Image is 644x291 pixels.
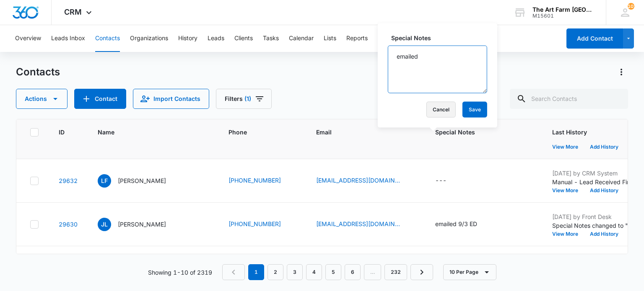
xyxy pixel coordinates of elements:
span: (1) [244,96,251,102]
button: Tasks [263,25,279,52]
button: Add History [584,188,624,193]
span: Email [316,128,403,136]
button: Actions [615,65,628,79]
div: Email - lydquinn@gmail.com - Select to Edit Field [316,176,415,186]
div: account name [532,6,594,13]
button: Add Contact [566,28,623,49]
a: [PHONE_NUMBER] [229,176,281,185]
div: notifications count [628,3,634,10]
button: Organizations [130,25,168,52]
div: emailed 9/3 ED [435,219,477,228]
a: Next Page [410,264,433,280]
div: Email - june7140@gmail.com - Select to Edit Field [316,219,415,229]
p: [PERSON_NAME] [118,220,166,229]
button: Cancel [426,102,456,118]
button: Save [462,102,487,118]
div: Special Notes - emailed 9/3 ED - Select to Edit Field [435,219,492,229]
div: Special Notes - - Select to Edit Field [435,176,462,186]
div: --- [435,176,447,186]
span: LF [98,174,111,188]
button: Contacts [95,25,120,52]
button: Leads Inbox [51,25,85,52]
span: Special Notes [435,128,520,136]
button: Overview [15,25,41,52]
a: Navigate to contact details page for June Lewis [59,221,78,228]
button: Calendar [289,25,314,52]
p: Showing 1-10 of 2319 [148,268,212,277]
button: Add Contact [74,89,126,109]
em: 1 [248,264,264,280]
button: Clients [234,25,253,52]
a: Page 3 [287,264,303,280]
a: [EMAIL_ADDRESS][DOMAIN_NAME] [316,176,400,185]
a: Page 232 [384,264,407,280]
button: Add History [584,144,624,149]
span: JL [98,218,111,231]
div: account id [532,13,594,19]
a: Page 6 [345,264,361,280]
div: Phone - (339) 222-9196 - Select to Edit Field [229,176,296,186]
span: ID [59,128,65,136]
button: View More [552,144,584,149]
a: Page 2 [267,264,283,280]
span: Name [98,128,196,136]
input: Search Contacts [510,89,628,109]
a: [EMAIL_ADDRESS][DOMAIN_NAME] [316,219,400,228]
p: [PERSON_NAME] [118,176,166,185]
button: Add History [584,232,624,237]
label: Special Notes [391,33,491,42]
span: Phone [229,128,284,136]
button: Import Contacts [133,89,209,109]
textarea: emailed [388,46,487,93]
a: Page 5 [325,264,341,280]
button: Reports [346,25,368,52]
a: Navigate to contact details page for Lydia Feniger [59,177,78,184]
div: Name - June Lewis - Select to Edit Field [98,218,181,231]
button: Filters [216,89,272,109]
a: Page 4 [306,264,322,280]
button: History [178,25,197,52]
span: CRM [64,8,82,16]
button: Lists [324,25,336,52]
h1: Contacts [16,66,60,78]
a: [PHONE_NUMBER] [229,219,281,228]
div: Phone - (914) 584-3380 - Select to Edit Field [229,219,296,229]
div: Name - Lydia Feniger - Select to Edit Field [98,174,181,188]
button: Leads [208,25,224,52]
button: View More [552,232,584,237]
span: 101 [628,3,634,10]
button: View More [552,188,584,193]
nav: Pagination [222,264,433,280]
button: 10 Per Page [443,264,496,280]
button: Actions [16,89,68,109]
